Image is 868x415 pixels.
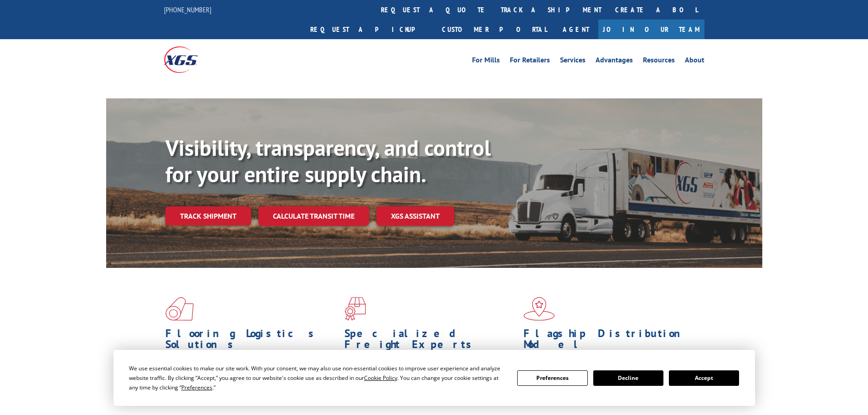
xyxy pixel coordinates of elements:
[364,374,397,382] span: Cookie Policy
[593,370,663,386] button: Decline
[554,20,598,39] a: Agent
[129,364,506,392] div: We use essential cookies to make our site work. With your consent, we may also use non-essential ...
[517,370,587,386] button: Preferences
[669,370,739,386] button: Accept
[181,384,212,391] span: Preferences
[560,56,586,67] a: Services
[524,328,696,354] h1: Flagship Distribution Model
[596,56,633,67] a: Advantages
[303,20,435,39] a: Request a pickup
[598,20,704,39] a: Join Our Team
[165,133,491,188] b: Visibility, transparency, and control for your entire supply chain.
[510,56,550,67] a: For Retailers
[344,328,517,354] h1: Specialized Freight Experts
[165,206,251,225] a: Track shipment
[344,297,366,321] img: xgs-icon-focused-on-flooring-red
[164,5,211,14] a: [PHONE_NUMBER]
[524,297,555,321] img: xgs-icon-flagship-distribution-model-red
[376,206,454,226] a: XGS ASSISTANT
[165,297,194,321] img: xgs-icon-total-supply-chain-intelligence-red
[165,328,338,354] h1: Flooring Logistics Solutions
[472,56,500,67] a: For Mills
[643,56,675,67] a: Resources
[113,350,755,406] div: Cookie Consent Prompt
[435,20,554,39] a: Customer Portal
[258,206,369,226] a: Calculate transit time
[685,56,704,67] a: About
